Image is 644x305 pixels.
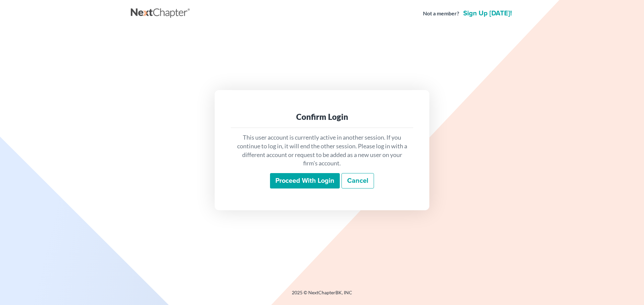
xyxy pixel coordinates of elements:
[270,173,340,188] input: Proceed with login
[236,111,408,122] div: Confirm Login
[341,173,374,188] a: Cancel
[236,133,408,168] p: This user account is currently active in another session. If you continue to log in, it will end ...
[423,10,459,17] strong: Not a member?
[131,289,513,301] div: 2025 © NextChapterBK, INC
[462,10,513,17] a: Sign up [DATE]!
